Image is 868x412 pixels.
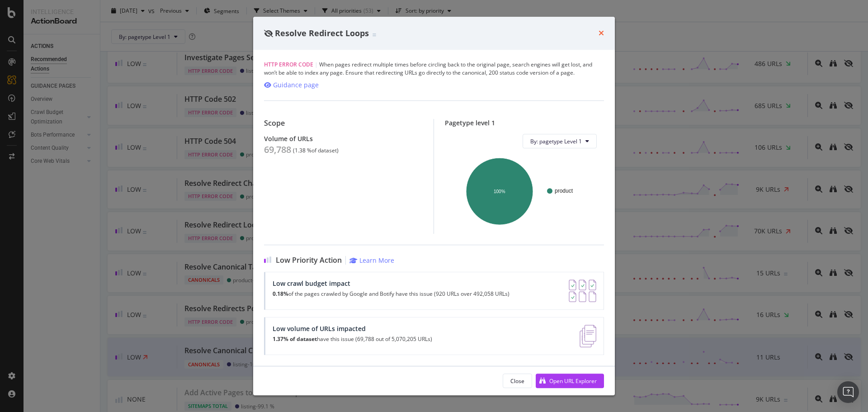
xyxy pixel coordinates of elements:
img: AY0oso9MOvYAAAAASUVORK5CYII= [569,279,596,302]
div: Pagetype level 1 [445,119,604,127]
div: ( 1.38 % of dataset ) [293,147,339,154]
div: 69,788 [264,144,291,155]
p: of the pages crawled by Google and Botify have this issue (920 URLs over 492,058 URLs) [273,291,509,297]
span: Resolve Redirect Loops [275,28,369,38]
span: By: pagetype Level 1 [530,137,582,145]
div: Guidance page [273,81,319,90]
img: e5DMFwAAAABJRU5ErkJggg== [580,325,596,347]
div: When pages redirect multiple times before circling back to the original page, search engines will... [264,61,604,77]
div: Volume of URLs [264,135,423,142]
button: Open URL Explorer [536,374,604,388]
text: 100% [494,189,505,194]
div: Scope [264,119,423,128]
div: Learn More [359,256,394,265]
a: Learn More [349,256,394,265]
strong: 0.18% [273,290,288,298]
div: times [599,28,604,39]
svg: A chart. [452,156,597,227]
a: Guidance page [264,81,319,90]
strong: 1.37% of dataset [273,335,317,343]
button: Close [503,374,532,388]
img: Equal [373,33,376,36]
text: product [555,188,573,194]
div: Open Intercom Messenger [837,381,859,403]
div: Low crawl budget impact [273,279,509,287]
button: By: pagetype Level 1 [523,134,597,148]
span: Low Priority Action [276,256,342,265]
div: Close [510,377,524,385]
div: Open URL Explorer [549,377,597,385]
p: have this issue (69,788 out of 5,070,205 URLs) [273,336,432,342]
span: HTTP Error Code [264,61,313,68]
div: Low volume of URLs impacted [273,325,432,332]
div: eye-slash [264,30,273,37]
span: | [315,61,318,68]
div: modal [253,17,615,396]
